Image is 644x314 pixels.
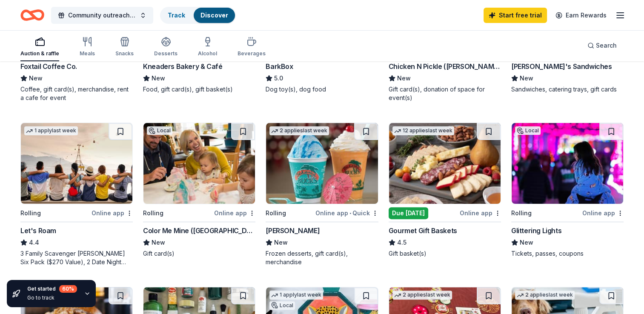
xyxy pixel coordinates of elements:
[20,61,77,71] div: Foxtail Coffee Co.
[152,73,165,83] span: New
[511,226,561,236] div: Glittering Lights
[596,40,617,51] span: Search
[143,123,255,204] img: Image for Color Me Mine (Las Vegas)
[266,249,378,266] div: Frozen desserts, gift card(s), merchandise
[80,33,95,61] button: Meals
[266,123,378,266] a: Image for Bahama Buck's2 applieslast weekRollingOnline app•Quick[PERSON_NAME]NewFrozen desserts, ...
[397,73,411,83] span: New
[143,226,255,236] div: Color Me Mine ([GEOGRAPHIC_DATA])
[389,207,428,219] div: Due [DATE]
[238,33,266,61] button: Beverages
[512,123,623,204] img: Image for Glittering Lights
[389,249,501,258] div: Gift basket(s)
[389,226,457,236] div: Gourmet Gift Baskets
[115,50,134,57] div: Snacks
[269,301,295,310] div: Local
[24,126,78,135] div: 1 apply last week
[581,37,624,54] button: Search
[68,10,136,20] span: Community outreach program mural project for first responders active duty military and veterans
[392,291,452,300] div: 2 applies last week
[20,208,41,218] div: Rolling
[274,73,283,83] span: 5.0
[550,8,612,23] a: Earn Rewards
[238,50,266,57] div: Beverages
[20,5,44,25] a: Home
[389,85,501,102] div: Gift card(s), donation of space for event(s)
[20,50,59,57] div: Auction & raffle
[460,208,501,218] div: Online app
[20,226,56,236] div: Let's Roam
[115,33,134,61] button: Snacks
[511,61,612,71] div: [PERSON_NAME]'s Sandwiches
[515,126,541,135] div: Local
[315,208,378,218] div: Online app Quick
[269,291,323,300] div: 1 apply last week
[20,123,133,266] a: Image for Let's Roam1 applylast weekRollingOnline appLet's Roam4.43 Family Scavenger [PERSON_NAME...
[520,237,533,248] span: New
[92,208,133,218] div: Online app
[389,123,501,204] img: Image for Gourmet Gift Baskets
[511,208,532,218] div: Rolling
[143,249,255,258] div: Gift card(s)
[389,123,501,258] a: Image for Gourmet Gift Baskets12 applieslast weekDue [DATE]Online appGourmet Gift Baskets4.5Gift ...
[160,7,236,24] button: TrackDiscover
[266,208,286,218] div: Rolling
[80,50,95,57] div: Meals
[200,11,228,19] a: Discover
[266,85,378,94] div: Dog toy(s), dog food
[27,285,77,293] div: Get started
[266,123,378,204] img: Image for Bahama Buck's
[147,126,172,135] div: Local
[51,7,153,24] button: Community outreach program mural project for first responders active duty military and veterans
[511,123,624,258] a: Image for Glittering LightsLocalRollingOnline appGlittering LightsNewTickets, passes, coupons
[266,61,293,71] div: BarkBox
[20,85,133,102] div: Coffee, gift card(s), merchandise, rent a cafe for event
[392,126,454,135] div: 12 applies last week
[143,123,255,258] a: Image for Color Me Mine (Las Vegas)LocalRollingOnline appColor Me Mine ([GEOGRAPHIC_DATA])NewGift...
[389,61,501,71] div: Chicken N Pickle ([PERSON_NAME])
[29,237,39,248] span: 4.4
[266,226,320,236] div: [PERSON_NAME]
[511,249,624,258] div: Tickets, passes, coupons
[511,85,624,94] div: Sandwiches, catering trays, gift cards
[198,50,217,57] div: Alcohol
[484,8,547,23] a: Start free trial
[349,210,351,217] span: •
[154,50,177,57] div: Desserts
[582,208,624,218] div: Online app
[198,33,217,61] button: Alcohol
[29,73,43,83] span: New
[154,33,177,61] button: Desserts
[515,291,575,300] div: 2 applies last week
[520,73,533,83] span: New
[143,208,163,218] div: Rolling
[168,11,185,19] a: Track
[214,208,255,218] div: Online app
[274,237,288,248] span: New
[20,33,59,61] button: Auction & raffle
[20,249,133,266] div: 3 Family Scavenger [PERSON_NAME] Six Pack ($270 Value), 2 Date Night Scavenger [PERSON_NAME] Two ...
[21,123,132,204] img: Image for Let's Roam
[269,126,329,135] div: 2 applies last week
[397,237,406,248] span: 4.5
[143,61,222,71] div: Kneaders Bakery & Café
[27,294,77,301] div: Go to track
[59,285,77,293] div: 60 %
[143,85,255,94] div: Food, gift card(s), gift basket(s)
[152,237,165,248] span: New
